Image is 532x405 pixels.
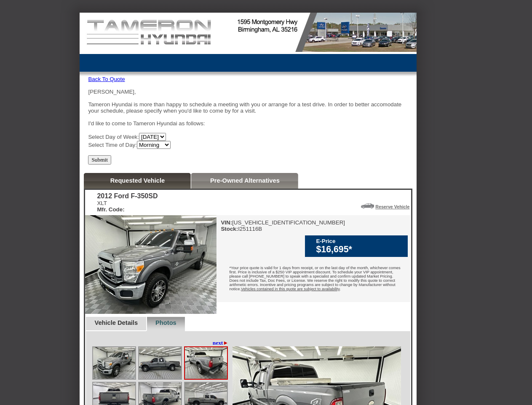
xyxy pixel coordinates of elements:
img: Image.aspx [185,347,227,379]
b: VIN: [221,219,232,226]
div: $16,695* [316,244,404,255]
input: Submit [88,155,111,165]
b: Mfr. Code: [97,206,124,213]
a: Photos [155,319,176,326]
a: Back To Quote [88,76,125,82]
u: Vehicles contained in this quote are subject to availability [241,287,340,291]
div: 2012 Ford F-350SD [97,192,158,200]
a: Pre-Owned Alternatives [210,177,280,184]
img: Icon_ReserveVehicleCar.png [361,203,374,208]
b: Stock: [221,226,238,232]
img: 2012 Ford F-350SD [85,215,217,314]
div: *Your price quote is valid for 1 days from receipt, or on the last day of the month, whichever co... [217,259,410,300]
div: E-Price [316,238,404,244]
div: XLT [97,200,158,213]
img: Image.aspx [93,347,135,379]
span: ► [223,340,228,346]
img: Image.aspx [139,347,181,379]
div: [PERSON_NAME], Tameron Hyundai is more than happy to schedule a meeting with you or arrange for a... [88,89,408,149]
a: Requested Vehicle [110,177,165,184]
a: next► [213,340,229,346]
div: [US_VEHICLE_IDENTIFICATION_NUMBER] I251116B [221,219,345,232]
a: Reserve Vehicle [375,204,409,209]
a: Vehicle Details [94,319,138,326]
